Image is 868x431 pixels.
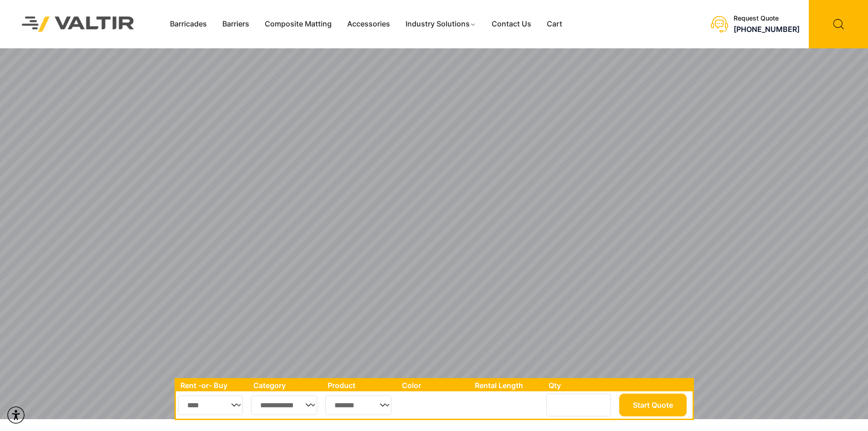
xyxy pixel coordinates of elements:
a: [PHONE_NUMBER] [734,25,800,34]
a: Barricades [162,17,215,31]
a: Industry Solutions [398,17,484,31]
a: Cart [539,17,570,31]
a: Barriers [215,17,257,31]
th: Rent -or- Buy [176,379,249,391]
th: Category [249,379,324,391]
th: Color [397,379,471,391]
th: Qty [544,379,616,391]
a: Contact Us [484,17,539,31]
th: Rental Length [470,379,544,391]
img: Valtir Rentals [10,5,146,43]
button: Start Quote [619,394,687,416]
a: Composite Matting [257,17,339,31]
a: Accessories [339,17,398,31]
div: Request Quote [734,15,800,22]
th: Product [323,379,397,391]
